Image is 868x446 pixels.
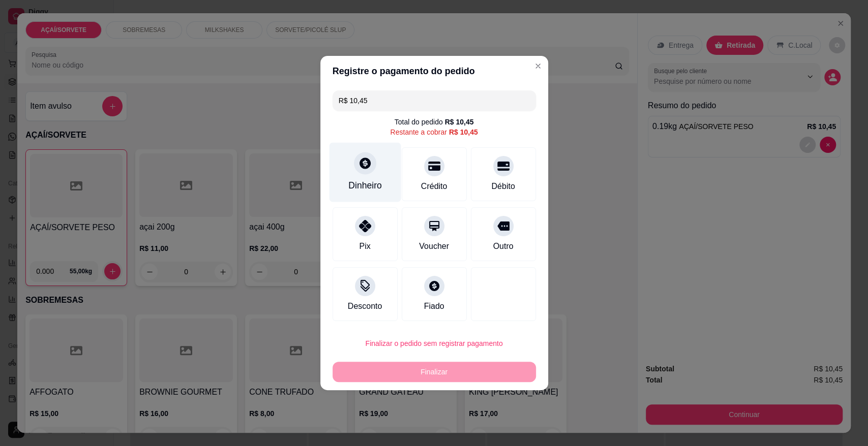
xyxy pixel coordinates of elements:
[348,300,382,312] div: Desconto
[449,127,478,137] div: R$ 10,45
[421,180,447,193] div: Crédito
[395,117,474,127] div: Total do pedido
[493,240,513,252] div: Outro
[445,117,474,127] div: R$ 10,45
[390,127,477,137] div: Restante a cobrar
[424,300,444,312] div: Fiado
[530,58,546,74] button: Close
[333,333,536,354] button: Finalizar o pedido sem registrar pagamento
[491,180,515,193] div: Débito
[359,240,370,252] div: Pix
[339,90,530,111] input: Ex.: hambúrguer de cordeiro
[419,240,449,252] div: Voucher
[320,56,548,86] header: Registre o pagamento do pedido
[348,179,382,192] div: Dinheiro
